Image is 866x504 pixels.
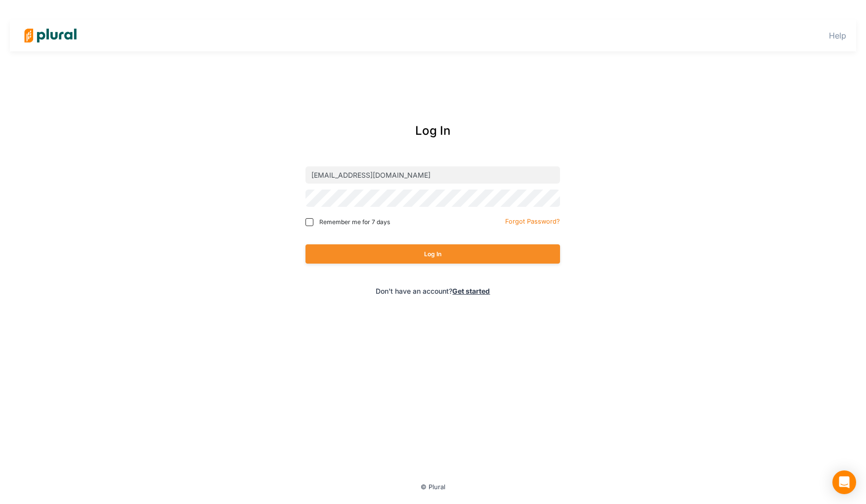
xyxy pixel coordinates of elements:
img: Logo for Plural [16,18,85,53]
small: © Plural [421,483,445,491]
span: Remember me for 7 days [319,218,390,227]
div: Log In [263,122,603,140]
a: Help [829,31,846,40]
small: Forgot Password? [505,218,560,225]
button: Log In [305,244,560,264]
input: Remember me for 7 days [305,218,313,226]
a: Forgot Password? [505,216,560,226]
input: Email address [305,166,560,184]
a: Get started [452,287,490,295]
div: Open Intercom Messenger [832,470,856,494]
div: Don't have an account? [263,286,603,296]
